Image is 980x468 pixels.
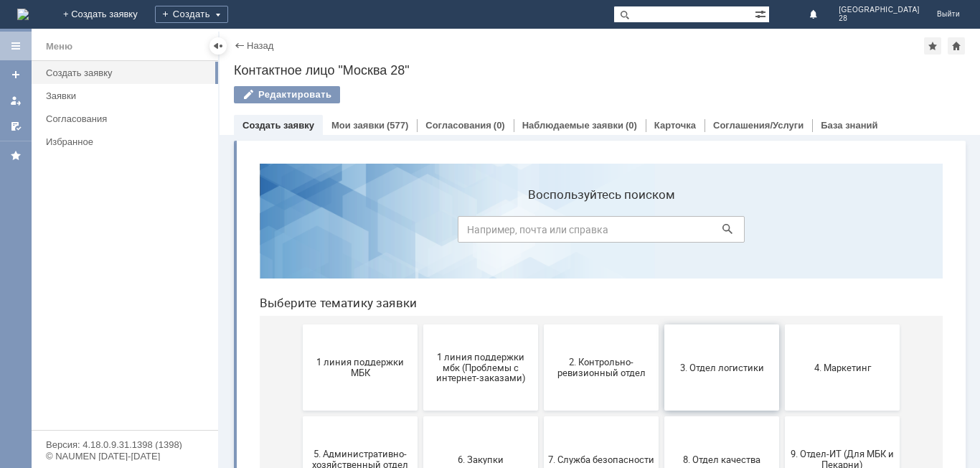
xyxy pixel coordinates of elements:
button: 6. Закупки [175,264,290,350]
span: 1 линия поддержки МБК [59,205,165,226]
span: 2. Контрольно-ревизионный отдел [300,205,406,226]
button: Отдел-ИТ (Офис) [296,356,410,442]
a: Назад [247,40,273,51]
a: Наблюдаемые заявки [522,120,623,131]
span: 9. Отдел-ИТ (Для МБК и Пекарни) [541,296,647,318]
a: Мои согласования [4,115,27,138]
button: 3. Отдел логистики [416,172,531,258]
button: 8. Отдел качества [416,264,531,350]
button: Франчайзинг [537,356,651,442]
header: Выберите тематику заявки [11,144,694,158]
span: 4. Маркетинг [541,210,647,220]
div: Версия: 4.18.0.9.31.1398 (1398) [46,440,204,449]
div: Создать [155,6,228,23]
div: Заявки [46,90,209,101]
span: 7. Служба безопасности [300,301,406,312]
a: Согласования [425,120,491,131]
span: Бухгалтерия (для мбк) [59,393,165,404]
a: Создать заявку [40,62,215,84]
div: (577) [387,120,408,131]
div: © NAUMEN [DATE]-[DATE] [46,451,204,461]
span: Расширенный поиск [755,6,769,20]
div: Меню [46,38,72,55]
a: Мои заявки [331,120,385,131]
a: Заявки [40,85,215,107]
div: (0) [494,120,505,131]
button: Отдел-ИТ (Битрикс24 и CRM) [175,356,290,442]
div: Создать заявку [46,67,209,78]
span: Отдел-ИТ (Офис) [300,393,406,404]
span: 8. Отдел качества [420,301,527,312]
button: Бухгалтерия (для мбк) [55,356,169,442]
a: Карточка [654,120,696,131]
a: База знаний [821,120,877,131]
button: 1 линия поддержки МБК [55,172,169,258]
div: Сделать домашней страницей [948,37,965,55]
button: 2. Контрольно-ревизионный отдел [296,172,410,258]
span: Франчайзинг [541,393,647,404]
span: 1 линия поддержки мбк (Проблемы с интернет-заказами) [179,199,286,231]
div: Избранное [46,136,194,147]
div: Добавить в избранное [924,37,941,55]
div: (0) [626,120,637,131]
button: 7. Служба безопасности [296,264,410,350]
div: Контактное лицо "Москва 28" [234,63,966,78]
a: Соглашения/Услуги [713,120,804,131]
div: Скрыть меню [209,37,227,55]
span: Финансовый отдел [420,393,527,404]
a: Мои заявки [4,89,27,112]
button: 4. Маркетинг [537,172,651,258]
button: 9. Отдел-ИТ (Для МБК и Пекарни) [537,264,651,350]
span: 3. Отдел логистики [420,210,527,220]
span: 6. Закупки [179,301,286,312]
label: Воспользуйтесь поиском [209,35,496,50]
button: 5. Административно-хозяйственный отдел [55,264,169,350]
a: Создать заявку [4,63,27,86]
a: Создать заявку [242,120,314,131]
button: Финансовый отдел [416,356,531,442]
img: logo [17,9,29,20]
a: Перейти на домашнюю страницу [17,9,29,20]
button: 1 линия поддержки мбк (Проблемы с интернет-заказами) [175,172,290,258]
span: 28 [839,14,920,23]
input: Например, почта или справка [209,64,496,90]
div: Согласования [46,113,209,124]
span: Отдел-ИТ (Битрикс24 и CRM) [179,388,286,410]
span: [GEOGRAPHIC_DATA] [839,6,920,14]
a: Согласования [40,108,215,130]
span: 5. Административно-хозяйственный отдел [59,296,165,318]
